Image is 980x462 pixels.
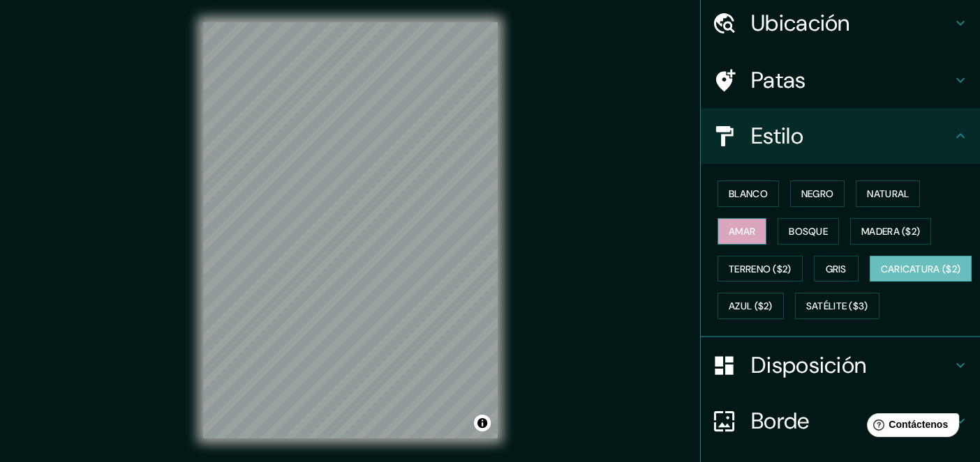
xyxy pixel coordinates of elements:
div: Disposición [701,337,980,393]
font: Terreno ($2) [729,263,792,275]
div: Patas [701,52,980,108]
font: Caricatura ($2) [881,263,961,275]
font: Patas [751,66,806,95]
font: Azul ($2) [729,300,773,313]
font: Estilo [751,121,803,151]
button: Caricatura ($2) [870,256,972,282]
font: Blanco [729,187,768,200]
button: Activar o desactivar atribución [474,415,491,431]
iframe: Lanzador de widgets de ayuda [856,408,965,447]
div: Estilo [701,108,980,164]
font: Gris [826,263,847,275]
font: Madera ($2) [861,225,920,238]
font: Bosque [789,225,828,238]
button: Negro [790,180,845,207]
font: Borde [751,406,810,436]
button: Azul ($2) [718,293,784,319]
font: Natural [867,187,909,200]
canvas: Mapa [203,22,498,438]
font: Amar [729,225,755,238]
button: Bosque [778,218,839,245]
button: Satélite ($3) [795,293,879,319]
font: Negro [801,187,834,200]
font: Ubicación [751,8,850,38]
font: Disposición [751,351,866,380]
button: Madera ($2) [850,218,931,245]
button: Natural [856,180,920,207]
font: Satélite ($3) [806,300,868,313]
button: Blanco [718,180,779,207]
button: Terreno ($2) [718,256,803,282]
div: Borde [701,393,980,449]
button: Gris [814,256,859,282]
button: Amar [718,218,766,245]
